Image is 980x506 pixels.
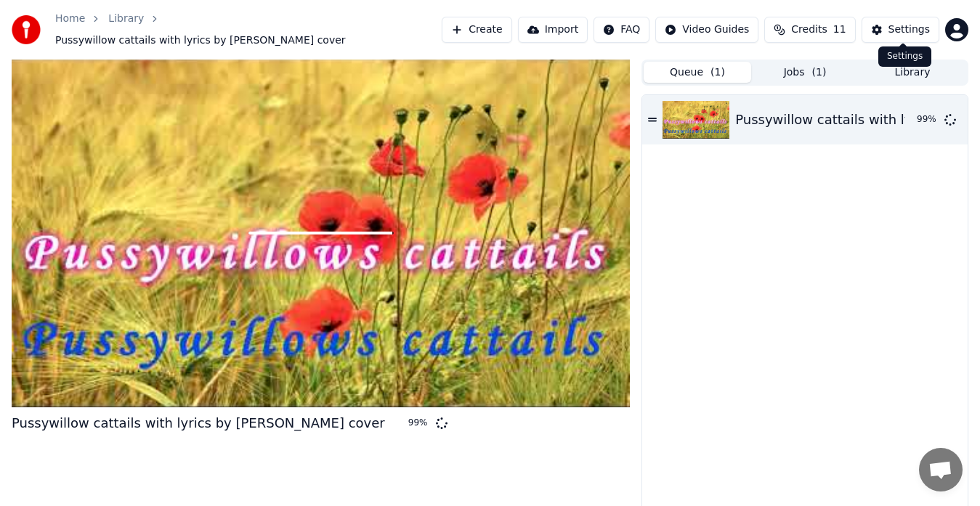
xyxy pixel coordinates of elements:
div: Settings [888,23,930,37]
span: Credits [791,23,827,37]
a: Library [108,12,144,26]
button: Video Guides [655,17,758,43]
span: 11 [833,23,846,37]
span: ( 1 ) [812,65,827,80]
a: Open chat [919,448,963,491]
button: Credits11 [764,17,855,43]
span: ( 1 ) [710,65,725,80]
button: FAQ [594,17,649,43]
button: Create [442,17,512,43]
img: youka [12,15,41,44]
span: Pussywillow cattails with lyrics by [PERSON_NAME] cover [55,33,346,48]
div: 99 % [408,417,430,429]
a: Home [55,12,85,26]
button: Settings [862,17,939,43]
button: Jobs [751,62,859,83]
button: Queue [644,62,751,83]
div: Settings [878,46,931,67]
button: Import [518,17,588,43]
div: 99 % [917,114,939,126]
div: Pussywillow cattails with lyrics by [PERSON_NAME] cover [12,413,385,433]
button: Library [859,62,966,83]
nav: breadcrumb [55,12,442,48]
